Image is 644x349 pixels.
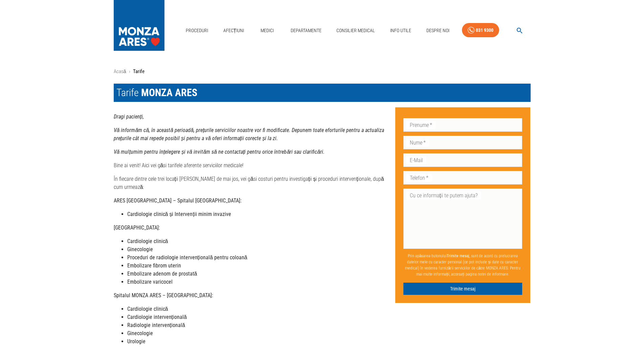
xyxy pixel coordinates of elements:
[114,197,242,204] strong: ARES [GEOGRAPHIC_DATA] – Spitalul [GEOGRAPHIC_DATA]:
[127,270,197,277] strong: Embolizare adenom de prostată
[114,68,126,74] a: Acasă
[129,68,130,75] li: ›
[127,262,181,269] strong: Embolizare fibrom uterin
[334,24,378,38] a: Consilier Medical
[127,314,187,320] strong: Cardiologie intervențională
[288,24,324,38] a: Departamente
[141,87,197,99] span: MONZA ARES
[114,84,531,102] h1: Tarife
[403,283,523,295] button: Trimite mesaj
[127,322,185,328] strong: Radiologie intervențională
[114,292,213,299] strong: Spitalul MONZA ARES – [GEOGRAPHIC_DATA]:
[127,330,153,336] strong: Ginecologie
[127,338,146,345] strong: Urologie
[127,254,247,261] strong: Proceduri de radiologie intervențională pentru coloană
[424,24,452,38] a: Despre Noi
[114,224,160,231] strong: [GEOGRAPHIC_DATA]:
[114,149,325,155] strong: Vă mulțumim pentru înțelegere și vă invităm să ne contactați pentru orice întrebări sau clarificări.
[462,23,499,38] a: 031 9300
[127,238,168,244] strong: Cardiologie clinică
[114,113,144,120] strong: Dragi pacienți,
[114,161,390,170] p: Bine ai venit! Aici vei găsi tarifele aferente serviciilor medicale!
[114,68,531,75] nav: breadcrumb
[257,24,278,38] a: Medici
[127,279,173,285] strong: Embolizare varicocel
[127,246,153,253] strong: Ginecologie
[476,26,493,35] div: 031 9300
[114,127,384,141] strong: Vă informăm că, în această perioadă, prețurile serviciilor noastre vor fi modificate. Depunem toa...
[114,175,390,191] p: În fiecare dintre cele trei locații [PERSON_NAME] de mai jos, vei găsi costuri pentru investigați...
[127,306,168,312] strong: Cardiologie clinică
[183,24,211,38] a: Proceduri
[133,68,145,75] p: Tarife
[403,250,523,280] p: Prin apăsarea butonului , sunt de acord cu prelucrarea datelor mele cu caracter personal (ce pot ...
[221,24,247,38] a: Afecțiuni
[447,254,469,258] b: Trimite mesaj
[127,211,231,217] strong: Cardiologie clinică și Intervenții minim invazive
[387,24,414,38] a: Info Utile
